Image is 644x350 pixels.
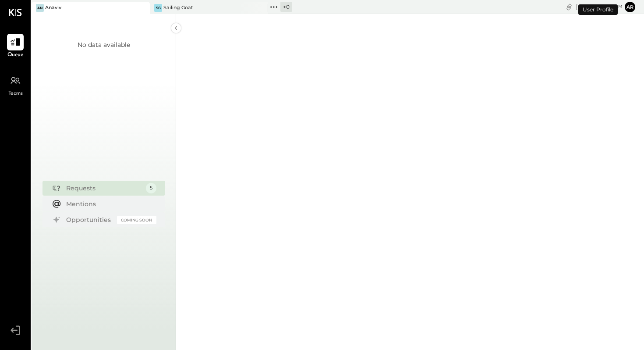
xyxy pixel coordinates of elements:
[45,4,61,11] div: Anaviv
[154,4,162,12] div: SG
[576,3,623,11] div: [DATE]
[625,2,635,12] button: ar
[66,200,152,208] div: Mentions
[36,4,44,12] div: An
[0,34,30,59] a: Queue
[280,2,292,12] div: + 0
[146,183,156,193] div: 5
[615,4,623,10] span: pm
[0,72,30,98] a: Teams
[596,3,614,11] span: 2 : 57
[7,51,24,59] span: Queue
[565,2,573,11] div: copy link
[117,216,156,224] div: Coming Soon
[8,90,23,98] span: Teams
[163,4,193,11] div: Sailing Goat
[78,40,130,49] div: No data available
[66,184,142,193] div: Requests
[578,4,618,15] div: User Profile
[66,215,113,224] div: Opportunities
